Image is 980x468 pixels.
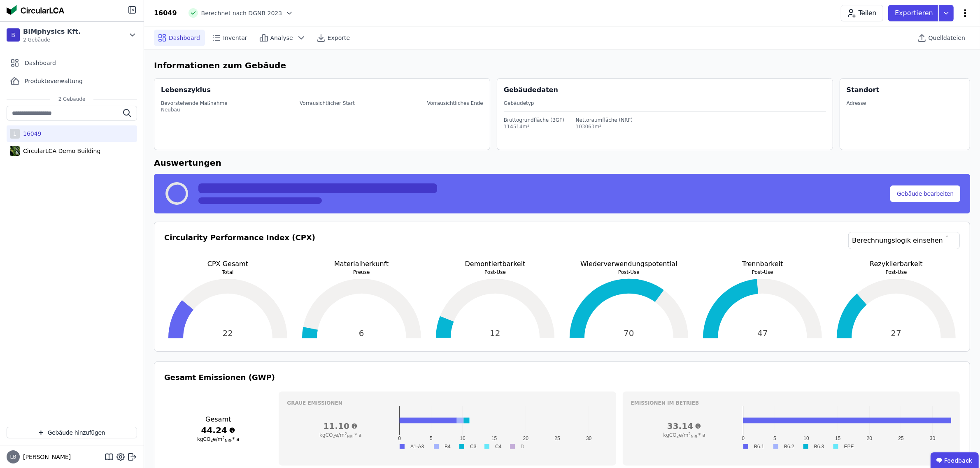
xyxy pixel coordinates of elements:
div: Neubau [161,107,228,113]
p: Post-Use [833,269,960,276]
div: CircularLCA Demo Building [20,147,100,155]
sub: 2 [210,438,213,443]
div: Bruttogrundfläche (BGF) [504,117,564,123]
span: kgCO e/m * a [319,432,361,438]
sub: 2 [333,434,335,438]
div: Bevorstehende Maßnahme [161,100,228,107]
sub: NRF [225,438,232,443]
p: CPX Gesamt [164,259,291,269]
sub: NRF [347,434,354,438]
button: Gebäude hinzufügen [7,427,137,438]
img: CircularLCA Demo Building [10,144,20,158]
span: [PERSON_NAME] [20,453,71,461]
h3: 44.24 [164,424,272,436]
span: Berechnet nach DGNB 2023 [201,9,282,17]
p: Trennbarkeit [699,259,826,269]
p: Wiederverwendungspotential [566,259,693,269]
div: Vorrausichtlicher Start [300,100,355,107]
h3: 11.10 [287,420,394,432]
p: Post-Use [432,269,559,276]
span: LB [10,454,16,459]
div: Adresse [847,100,866,107]
h3: 33.14 [631,420,738,432]
span: 2 Gebäude [23,37,81,43]
div: Lebenszyklus [161,85,211,95]
div: Gebäudedaten [504,85,833,95]
button: Teilen [841,5,883,21]
h3: Gesamt [164,415,272,424]
h3: Gesamt Emissionen (GWP) [164,372,960,383]
sup: 2 [222,436,225,440]
sup: 2 [689,432,691,436]
img: Concular [7,5,64,15]
p: Materialherkunft [298,259,425,269]
span: 2 Gebäude [50,96,94,102]
h6: Auswertungen [154,157,970,169]
div: 16049 [20,130,42,138]
sup: 2 [345,432,347,436]
p: Post-Use [699,269,826,276]
p: Post-Use [566,269,693,276]
div: Nettoraumfläche (NRF) [576,117,633,123]
div: -- [847,107,866,113]
div: 114514m² [504,123,564,130]
span: Dashboard [169,34,200,42]
p: Exportieren [895,8,935,18]
div: B [7,28,20,42]
sub: 2 [677,434,679,438]
div: 103063m² [576,123,633,130]
span: Inventar [223,34,247,42]
span: Produkteverwaltung [25,77,83,85]
p: Total [164,269,291,276]
p: Demontiertbarkeit [432,259,559,269]
sub: NRF [691,434,698,438]
div: -- [300,107,355,113]
div: Gebäudetyp [504,100,826,107]
p: Preuse [298,269,425,276]
span: Quelldateien [929,34,965,42]
span: kgCO e/m * a [663,432,705,438]
h3: Graue Emissionen [287,400,608,406]
span: Dashboard [25,59,56,67]
div: Vorrausichtliches Ende [427,100,483,107]
div: Standort [847,85,879,95]
div: BIMphysics Kft. [23,27,81,37]
span: kgCO e/m * a [197,436,239,442]
button: Gebäude bearbeiten [890,185,960,202]
a: Berechnungslogik einsehen [848,232,960,249]
span: Analyse [270,34,293,42]
div: -- [427,107,483,113]
h3: Circularity Performance Index (CPX) [164,232,315,259]
span: Exporte [328,34,350,42]
p: Rezyklierbarkeit [833,259,960,269]
h6: Informationen zum Gebäude [154,59,970,72]
h3: Emissionen im betrieb [631,400,952,406]
div: 1 [10,129,20,139]
div: 16049 [154,8,177,18]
